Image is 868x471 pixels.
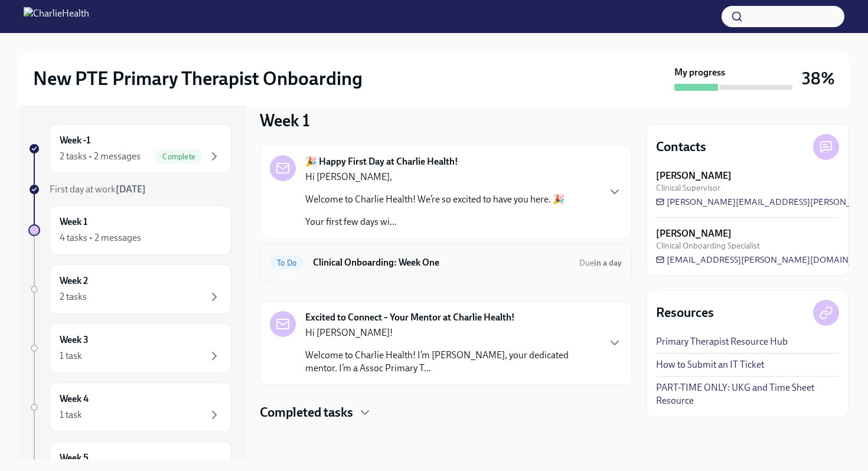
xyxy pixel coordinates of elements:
[60,150,141,163] div: 2 tasks • 2 messages
[60,215,87,228] h6: Week 1
[28,205,231,255] a: Week 14 tasks • 2 messages
[260,404,353,421] h4: Completed tasks
[579,257,622,269] span: September 20th, 2025 10:00
[305,349,598,375] p: Welcome to Charlie Health! I’m [PERSON_NAME], your dedicated mentor. I’m a Assoc Primary T...
[656,358,764,371] a: How to Submit an IT Ticket
[656,227,732,240] strong: [PERSON_NAME]
[28,323,231,373] a: Week 31 task
[28,382,231,432] a: Week 41 task
[656,182,720,194] span: Clinical Supervisor
[60,408,82,421] div: 1 task
[60,349,82,362] div: 1 task
[305,193,564,206] p: Welcome to Charlie Health! We’re so excited to have you here. 🎉
[28,183,231,196] a: First day at work[DATE]
[60,274,88,287] h6: Week 2
[656,169,732,182] strong: [PERSON_NAME]
[60,392,89,405] h6: Week 4
[305,155,458,168] strong: 🎉 Happy First Day at Charlie Health!
[60,452,89,465] h6: Week 5
[60,231,141,244] div: 4 tasks • 2 messages
[656,381,839,407] a: PART-TIME ONLY: UKG and Time Sheet Resource
[33,67,363,90] h2: New PTE Primary Therapist Onboarding
[155,152,203,161] span: Complete
[305,171,564,184] p: Hi [PERSON_NAME],
[656,240,760,251] span: Clinical Onboarding Specialist
[260,110,310,131] h3: Week 1
[579,258,622,268] span: Due
[802,68,835,89] h3: 38%
[674,66,725,79] strong: My progress
[305,215,564,228] p: Your first few days wi...
[28,264,231,314] a: Week 22 tasks
[270,259,304,267] span: To Do
[656,138,706,156] h4: Contacts
[28,124,231,174] a: Week -12 tasks • 2 messagesComplete
[60,333,89,346] h6: Week 3
[656,304,714,322] h4: Resources
[60,290,87,303] div: 2 tasks
[313,256,570,269] h6: Clinical Onboarding: Week One
[260,404,632,421] div: Completed tasks
[50,184,146,195] span: First day at work
[270,253,622,272] a: To DoClinical Onboarding: Week OneDuein a day
[24,7,89,26] img: CharlieHealth
[60,134,90,147] h6: Week -1
[116,184,146,195] strong: [DATE]
[305,311,515,324] strong: Excited to Connect – Your Mentor at Charlie Health!
[305,326,598,339] p: Hi [PERSON_NAME]!
[594,258,622,268] strong: in a day
[656,335,788,348] a: Primary Therapist Resource Hub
